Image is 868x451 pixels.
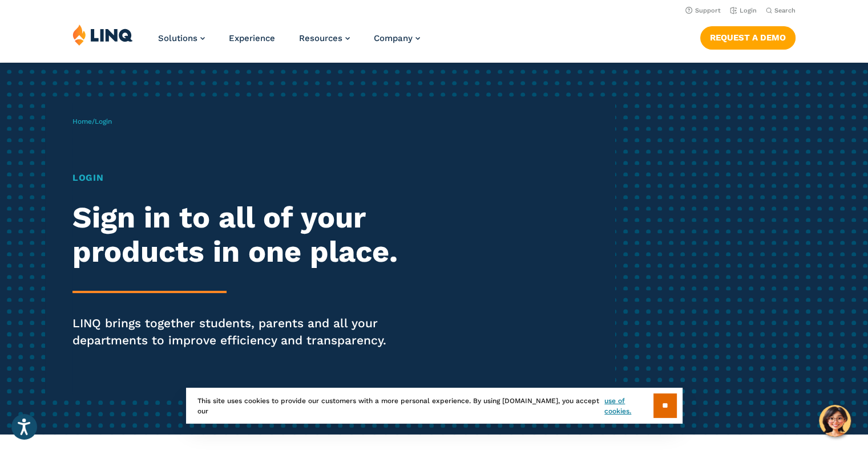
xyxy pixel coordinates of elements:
span: Login [95,117,112,125]
nav: Button Navigation [700,24,796,49]
h1: Login [72,171,407,185]
a: Request a Demo [700,26,796,49]
img: LINQ | K‑12 Software [72,24,133,46]
span: Company [374,33,413,43]
a: use of cookies. [604,396,653,416]
p: LINQ brings together students, parents and all your departments to improve efficiency and transpa... [72,315,407,349]
a: Home [72,117,92,125]
span: Resources [299,33,342,43]
a: Experience [229,33,275,43]
a: Solutions [158,33,205,43]
button: Hello, have a question? Let’s chat. [819,405,851,437]
span: Search [774,7,796,14]
button: Open Search Bar [766,6,796,15]
h2: Sign in to all of your products in one place. [72,201,407,269]
a: Resources [299,33,350,43]
a: Company [374,33,420,43]
div: This site uses cookies to provide our customers with a more personal experience. By using [DOMAIN... [186,388,683,424]
span: / [72,117,112,125]
a: Login [730,7,757,14]
nav: Primary Navigation [158,24,420,62]
span: Solutions [158,33,197,43]
a: Support [685,7,721,14]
